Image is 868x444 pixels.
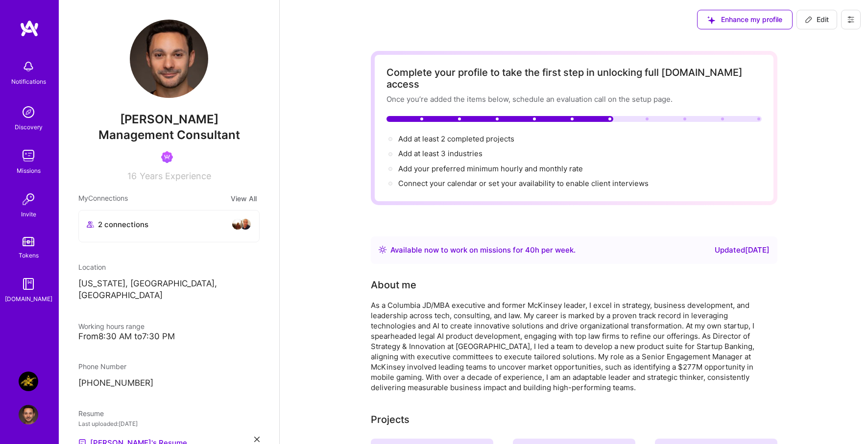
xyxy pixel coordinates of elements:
[19,250,39,260] div: Tokens
[5,294,52,304] div: [DOMAIN_NAME]
[87,221,94,228] i: icon Collaborator
[78,262,260,272] div: Location
[23,237,34,246] img: tokens
[525,245,535,255] span: 40
[127,171,137,181] span: 16
[19,372,38,391] img: Anheuser-Busch: AI Data Science Platform
[240,218,251,230] img: avatar
[78,210,260,242] button: 2 connectionsavataravatar
[386,67,762,90] div: Complete your profile to take the first step in unlocking full [DOMAIN_NAME] access
[140,171,211,181] span: Years Experience
[98,219,148,230] span: 2 connections
[19,189,38,209] img: Invite
[78,377,260,389] p: [PHONE_NUMBER]
[161,151,173,163] img: Been on Mission
[78,409,104,418] span: Resume
[379,246,386,254] img: Availability
[20,20,39,37] img: logo
[21,209,36,219] div: Invite
[371,300,763,393] div: As a Columbia JD/MBA executive and former McKinsey leader, I excel in strategy, business developm...
[707,15,782,24] span: Enhance my profile
[78,331,260,342] div: From 8:30 AM to 7:30 PM
[19,57,38,76] img: bell
[78,193,128,204] span: My Connections
[16,372,41,391] a: Anheuser-Busch: AI Data Science Platform
[371,412,410,427] div: Projects
[78,419,260,429] div: Last uploaded: [DATE]
[19,405,38,424] img: User Avatar
[232,218,243,230] img: avatar
[697,10,793,29] button: Enhance my profile
[19,102,38,122] img: discovery
[398,149,482,158] span: Add at least 3 industries
[390,244,576,256] div: Available now to work on missions for h per week .
[78,362,126,371] span: Phone Number
[98,128,240,142] span: Management Consultant
[228,193,260,204] button: View All
[398,179,649,188] span: Connect your calendar or set your availability to enable client interviews
[371,278,416,292] div: About me
[78,112,260,127] span: [PERSON_NAME]
[16,405,41,424] a: User Avatar
[805,15,829,24] span: Edit
[19,274,38,294] img: guide book
[398,164,583,173] span: Add your preferred minimum hourly and monthly rate
[707,16,715,24] i: icon SuggestedTeams
[130,20,208,98] img: User Avatar
[796,10,837,29] button: Edit
[17,165,41,176] div: Missions
[78,278,260,302] p: [US_STATE], [GEOGRAPHIC_DATA], [GEOGRAPHIC_DATA]
[715,244,770,256] div: Updated [DATE]
[386,94,762,104] div: Once you’re added the items below, schedule an evaluation call on the setup page.
[11,76,46,87] div: Notifications
[398,134,514,143] span: Add at least 2 completed projects
[19,146,38,165] img: teamwork
[254,437,260,442] i: icon Close
[15,122,43,132] div: Discovery
[78,322,145,330] span: Working hours range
